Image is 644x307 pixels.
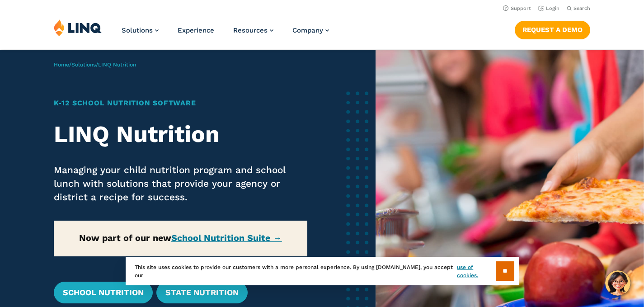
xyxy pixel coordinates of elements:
img: LINQ | K‑12 Software [54,19,102,36]
a: Resources [233,26,273,34]
span: LINQ Nutrition [98,61,136,68]
a: use of cookies. [457,263,495,279]
nav: Primary Navigation [122,19,329,49]
button: Hello, have a question? Let’s chat. [605,270,630,296]
span: Resources [233,26,268,34]
span: Solutions [122,26,153,34]
span: / / [54,61,136,68]
a: Solutions [122,26,159,34]
a: Solutions [71,61,96,68]
a: Request a Demo [515,21,590,39]
a: Login [538,5,559,11]
p: Managing your child nutrition program and school lunch with solutions that provide your agency or... [54,164,307,204]
strong: Now part of our new [79,233,282,243]
nav: Button Navigation [515,19,590,39]
button: Open Search Bar [567,5,590,12]
span: Company [292,26,323,34]
h1: K‑12 School Nutrition Software [54,98,307,109]
a: Company [292,26,329,34]
a: Support [503,5,531,11]
a: Home [54,61,69,68]
a: Experience [178,26,214,34]
span: Search [573,5,590,11]
div: This site uses cookies to provide our customers with a more personal experience. By using [DOMAIN... [126,257,519,285]
a: School Nutrition Suite → [171,233,282,243]
strong: LINQ Nutrition [54,120,220,147]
